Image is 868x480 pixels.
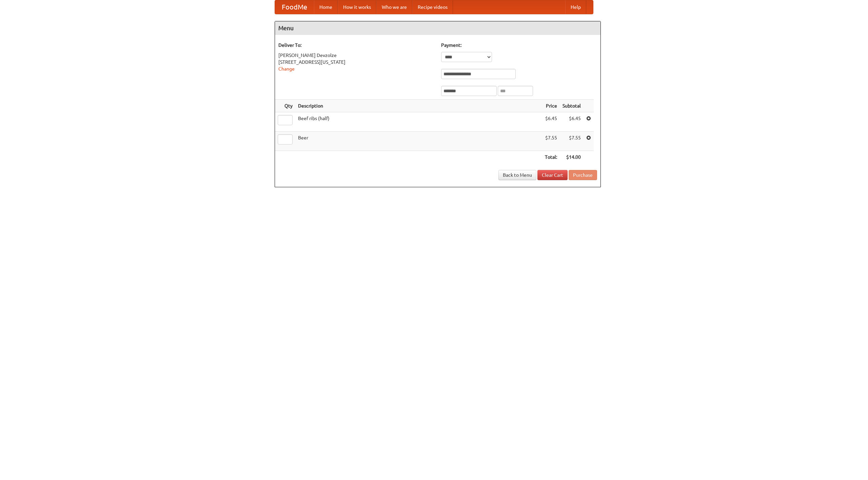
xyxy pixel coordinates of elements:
td: $6.45 [542,112,560,132]
div: [PERSON_NAME] Devzolze [278,52,434,59]
td: $7.55 [560,132,584,151]
th: Total: [542,151,560,164]
th: Qty [275,100,295,112]
a: Recipe videos [412,0,453,14]
button: Purchase [569,170,597,180]
th: Price [542,100,560,112]
th: Description [295,100,542,112]
a: Help [565,0,586,14]
a: Clear Cart [537,170,568,180]
a: Who we are [376,0,412,14]
td: Beef ribs (half) [295,112,542,132]
a: How it works [338,0,376,14]
th: Subtotal [560,100,584,112]
a: Change [278,66,295,72]
div: [STREET_ADDRESS][US_STATE] [278,59,434,65]
th: $14.00 [560,151,584,164]
a: FoodMe [275,0,314,14]
a: Home [314,0,338,14]
h4: Menu [275,21,600,35]
a: Back to Menu [498,170,536,180]
td: Beer [295,132,542,151]
td: $7.55 [542,132,560,151]
h5: Payment: [441,42,597,49]
h5: Deliver To: [278,42,434,49]
td: $6.45 [560,112,584,132]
